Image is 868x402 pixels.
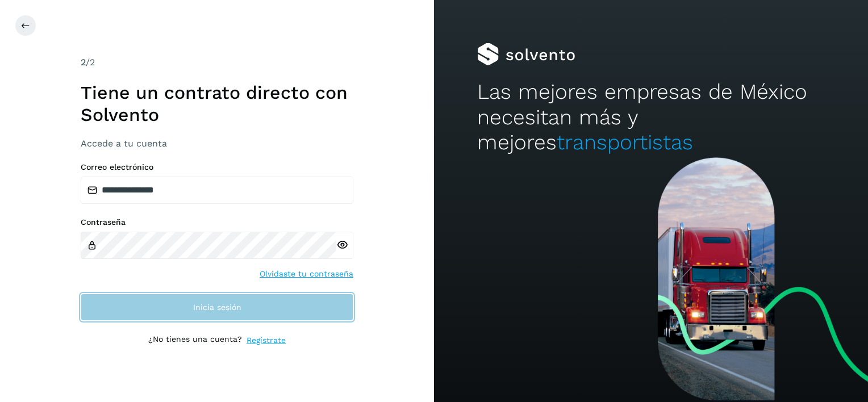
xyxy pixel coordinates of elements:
[193,303,241,311] span: Inicia sesión
[81,56,353,69] div: /2
[81,162,353,172] label: Correo electrónico
[477,79,824,155] h2: Las mejores empresas de México necesitan más y mejores
[81,294,353,321] button: Inicia sesión
[247,334,286,346] a: Regístrate
[148,334,242,346] p: ¿No tienes una cuenta?
[557,130,693,154] span: transportistas
[81,217,353,227] label: Contraseña
[81,82,353,125] h1: Tiene un contrato directo con Solvento
[81,57,86,68] span: 2
[260,268,353,280] a: Olvidaste tu contraseña
[81,138,353,149] h3: Accede a tu cuenta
